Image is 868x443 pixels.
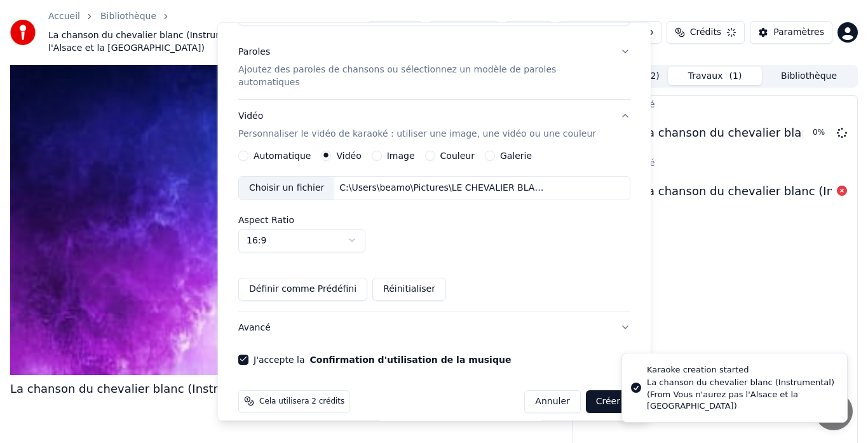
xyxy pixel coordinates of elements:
[440,151,474,160] label: Couleur
[238,215,630,224] label: Aspect Ratio
[238,128,596,140] p: Personnaliser le vidéo de karaoké : utiliser une image, une vidéo ou une couleur
[238,110,596,140] div: Vidéo
[238,311,630,344] button: Avancé
[259,397,344,407] span: Cela utilisera 2 crédits
[386,151,414,160] label: Image
[239,177,334,200] div: Choisir un fichier
[238,64,610,89] p: Ajoutez des paroles de chansons ou sélectionnez un modèle de paroles automatiques
[372,278,446,301] button: Réinitialiser
[336,151,361,160] label: Vidéo
[334,182,550,194] div: C:\Users\beamo\Pictures\LE CHEVALIER BLANC\FILM CHEVALIER BLANC.mp4
[238,46,270,58] div: Paroles
[499,151,531,160] label: Galerie
[238,278,367,301] button: Définir comme Prédéfini
[585,390,630,413] button: Créer
[238,100,630,151] button: VidéoPersonnaliser le vidéo de karaoké : utiliser une image, une vidéo ou une couleur
[254,151,311,160] label: Automatique
[254,355,511,364] label: J'accepte la
[524,390,580,413] button: Annuler
[238,151,630,311] div: VidéoPersonnaliser le vidéo de karaoké : utiliser une image, une vidéo ou une couleur
[309,355,511,364] button: J'accepte la
[238,36,630,99] button: ParolesAjoutez des paroles de chansons ou sélectionnez un modèle de paroles automatiques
